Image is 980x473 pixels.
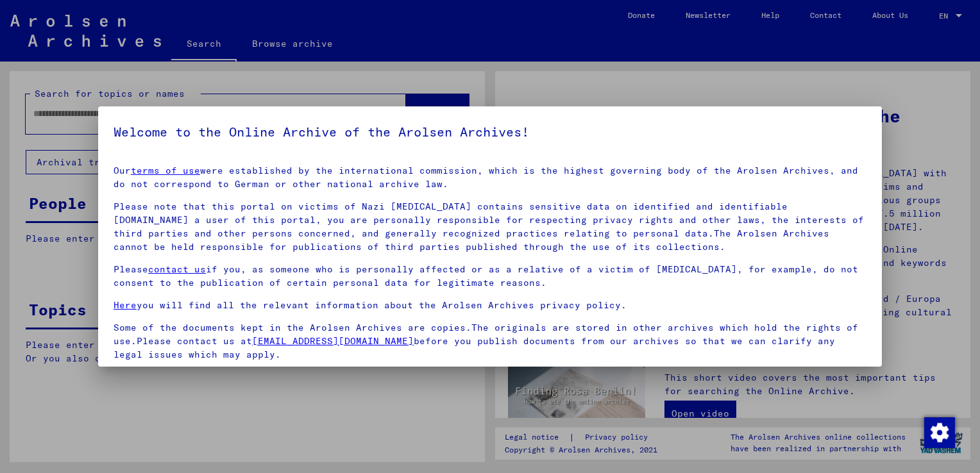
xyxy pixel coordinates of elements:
[114,321,866,361] p: Some of the documents kept in the Arolsen Archives are copies.The originals are stored in other a...
[114,299,866,312] p: you will find all the relevant information about the Arolsen Archives privacy policy.
[114,263,866,290] p: Please if you, as someone who is personally affected or as a relative of a victim of [MEDICAL_DAT...
[924,417,955,448] img: Change consent
[131,165,200,176] a: terms of use
[114,299,137,311] a: Here
[252,335,414,347] a: [EMAIL_ADDRESS][DOMAIN_NAME]
[148,263,206,275] a: contact us
[114,200,866,254] p: Please note that this portal on victims of Nazi [MEDICAL_DATA] contains sensitive data on identif...
[114,164,866,191] p: Our were established by the international commission, which is the highest governing body of the ...
[924,417,954,447] div: Change consent
[114,122,866,142] h5: Welcome to the Online Archive of the Arolsen Archives!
